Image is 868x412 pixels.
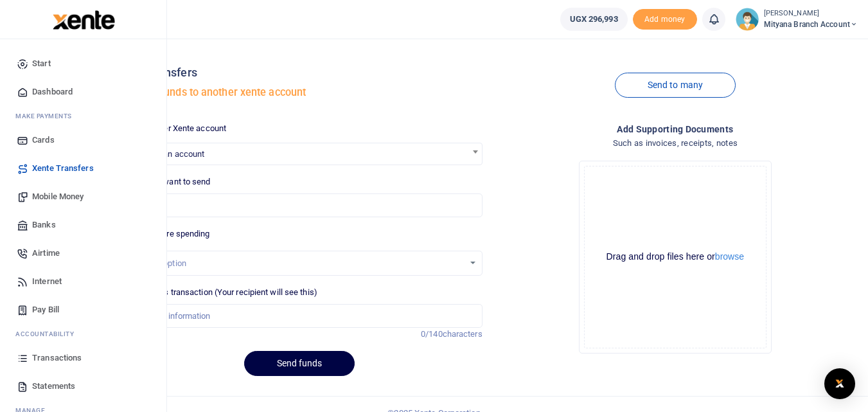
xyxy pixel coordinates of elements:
[615,73,736,98] a: Send to many
[244,351,355,376] button: Send funds
[22,111,72,121] span: ake Payments
[10,267,156,296] a: Internet
[736,8,759,31] img: profile-user
[764,19,858,30] span: Mityana Branch Account
[32,380,75,393] span: Statements
[10,211,156,239] a: Banks
[53,10,115,30] img: logo-large
[118,143,481,163] span: Search for an account
[764,8,858,19] small: [PERSON_NAME]
[10,154,156,183] a: Xente Transfers
[117,66,482,80] h4: Xente transfers
[10,49,156,78] a: Start
[10,126,156,154] a: Cards
[443,329,483,339] span: characters
[633,9,697,30] li: Toup your wallet
[32,303,59,316] span: Pay Bill
[25,329,74,339] span: countability
[10,296,156,324] a: Pay Bill
[633,9,697,30] span: Add money
[421,329,443,339] span: 0/140
[10,78,156,106] a: Dashboard
[585,251,766,263] div: Drag and drop files here or
[824,368,855,399] div: Open Intercom Messenger
[32,352,82,364] span: Transactions
[10,324,156,344] li: Ac
[117,143,482,165] span: Search for an account
[32,85,73,98] span: Dashboard
[32,275,62,288] span: Internet
[560,8,628,31] a: UGX 296,993
[117,304,482,328] input: Enter extra information
[117,286,317,299] label: Memo for this transaction (Your recipient will see this)
[10,372,156,400] a: Statements
[633,13,697,23] a: Add money
[127,257,463,270] div: Select an option
[555,8,633,31] li: Wallet ballance
[736,8,858,31] a: profile-user [PERSON_NAME] Mityana Branch Account
[51,14,115,24] a: logo-small logo-large logo-large
[32,134,55,147] span: Cards
[117,122,226,135] label: Select another Xente account
[715,252,744,261] button: browse
[32,190,84,203] span: Mobile Money
[10,344,156,372] a: Transactions
[493,122,858,136] h4: Add supporting Documents
[570,13,618,26] span: UGX 296,993
[32,247,60,260] span: Airtime
[32,57,51,70] span: Start
[10,239,156,267] a: Airtime
[117,86,482,99] h5: Transfer funds to another xente account
[117,193,482,218] input: UGX
[579,161,772,354] div: File Uploader
[32,162,94,175] span: Xente Transfers
[32,219,56,231] span: Banks
[10,106,156,126] li: M
[10,183,156,211] a: Mobile Money
[493,136,858,150] h4: Such as invoices, receipts, notes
